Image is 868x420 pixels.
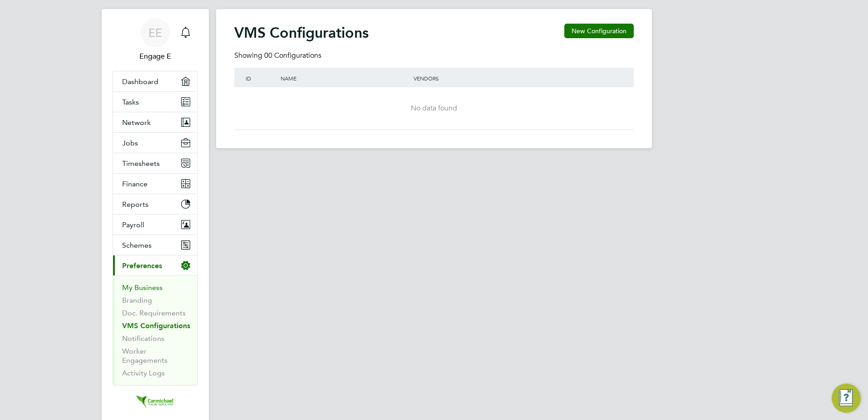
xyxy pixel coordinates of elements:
[113,194,197,214] button: Reports
[113,153,197,173] button: Timesheets
[264,51,321,60] span: 00 Configurations
[122,296,152,305] a: Branding
[122,309,186,317] a: Doc. Requirements
[122,283,163,292] a: My Business
[122,180,148,188] span: Finance
[135,395,176,409] img: carmichael-logo-retina.png
[122,334,164,343] a: Notifications
[122,220,144,229] span: Payroll
[243,104,625,113] div: No data found
[113,275,197,385] div: Preferences
[122,369,165,377] a: Activity Logs
[122,118,151,127] span: Network
[564,24,634,38] button: New Configuration
[113,112,197,132] button: Network
[234,51,323,60] div: Showing
[274,68,411,89] div: Name
[411,68,625,89] div: Vendors
[113,18,198,62] a: EEEngage E
[243,68,274,89] div: ID
[113,255,197,275] button: Preferences
[113,51,198,62] span: Engage E
[832,384,861,413] button: Engage Resource Center
[122,200,148,209] span: Reports
[113,215,197,235] button: Payroll
[122,347,168,365] a: Worker Engagements
[113,395,198,409] a: Go to home page
[122,139,138,147] span: Jobs
[113,71,197,91] a: Dashboard
[122,261,162,270] span: Preferences
[122,241,152,250] span: Schemes
[122,77,158,86] span: Dashboard
[148,27,162,39] span: EE
[113,235,197,255] button: Schemes
[234,24,369,42] h2: VMS Configurations
[113,92,197,112] a: Tasks
[122,159,160,168] span: Timesheets
[113,174,197,194] button: Finance
[122,321,190,330] a: VMS Configurations
[122,98,139,106] span: Tasks
[113,133,197,153] button: Jobs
